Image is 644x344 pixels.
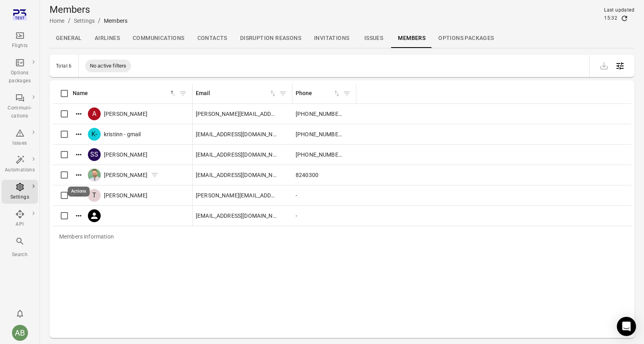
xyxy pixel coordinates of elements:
span: Please make a selection to export [596,62,612,69]
div: Members [104,17,127,25]
span: [PERSON_NAME] [104,151,147,159]
span: [PERSON_NAME][EMAIL_ADDRESS][DOMAIN_NAME] [196,191,278,199]
div: 15:32 [604,14,617,22]
a: Members [392,29,432,48]
img: 802-D25-F3-0-B4-F-4984-9527-0-F91-E26-F3630-1-105-c.jpg [88,169,101,181]
div: Sort by name in descending order [73,89,177,98]
span: [EMAIL_ADDRESS][DOMAIN_NAME] [196,130,278,138]
div: Search [5,251,35,259]
a: Issues [2,126,38,150]
span: [PHONE_NUMBER] [296,151,342,159]
span: Email [196,89,277,98]
span: Phone [296,89,341,98]
span: kristinn - gmail [104,130,141,138]
a: API [2,207,38,231]
div: K- [88,128,101,141]
a: Automations [2,153,38,177]
button: Filter by phone [341,87,353,99]
div: SS [88,148,101,161]
button: Search [2,234,38,261]
div: Options packages [5,69,35,85]
a: Settings [2,180,38,204]
div: Automations [5,166,35,174]
button: Refresh data [620,14,628,22]
button: Actions [73,149,85,161]
div: Local navigation [50,29,634,48]
li: / [68,16,71,26]
button: Actions [73,108,85,120]
span: [PERSON_NAME] [104,110,147,118]
h1: Members [50,3,127,16]
button: Open table configuration [612,58,628,74]
div: Settings [5,193,35,201]
button: Filter by name [177,87,189,99]
div: Communi-cations [5,104,35,120]
span: [PERSON_NAME] [104,171,147,179]
button: Actions [73,210,85,222]
nav: Breadcrumbs [50,16,127,26]
a: Contacts [191,29,234,48]
span: [PERSON_NAME][EMAIL_ADDRESS][DOMAIN_NAME] [196,110,278,118]
div: Members information [53,226,120,247]
span: [PHONE_NUMBER] [296,110,342,118]
button: Actions [73,169,85,181]
span: Name [73,89,177,98]
span: [PERSON_NAME] [104,191,147,199]
li: / [98,16,101,26]
div: A [88,107,101,120]
a: Options packages [432,29,500,48]
div: Issues [5,139,35,147]
a: Invitations [308,29,356,48]
div: - [296,191,353,199]
span: 8240300 [296,171,318,179]
a: Airlines [88,29,126,48]
div: Open Intercom Messenger [617,317,636,336]
a: Issues [356,29,392,48]
div: API [5,221,35,229]
button: Notifications [12,306,28,322]
div: Sort by phone in ascending order [296,89,341,98]
div: Sort by email in ascending order [196,89,277,98]
button: Filter by email [277,87,289,99]
a: Communications [126,29,191,48]
div: Flights [5,42,35,50]
div: AB [12,325,28,341]
div: Name [73,89,169,98]
a: Communi-cations [2,91,38,123]
div: - [296,212,353,220]
button: Actions [73,128,85,140]
div: Total 6 [56,63,72,69]
div: Actions [68,187,90,197]
a: Home [50,18,65,24]
div: Phone [296,89,333,98]
button: Aslaug Bjarnadottir [9,322,31,344]
div: T [88,189,101,202]
a: Disruption reasons [234,29,308,48]
span: No active filters [85,62,131,70]
span: [EMAIL_ADDRESS][DOMAIN_NAME] [196,212,278,220]
div: Last updated [604,6,634,14]
a: Options packages [2,56,38,87]
a: General [50,29,88,48]
a: Settings [74,18,95,24]
a: Flights [2,28,38,52]
span: [PHONE_NUMBER] [296,130,342,138]
span: [EMAIL_ADDRESS][DOMAIN_NAME] [196,151,278,159]
span: [EMAIL_ADDRESS][DOMAIN_NAME] [196,171,278,179]
div: Email [196,89,269,98]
